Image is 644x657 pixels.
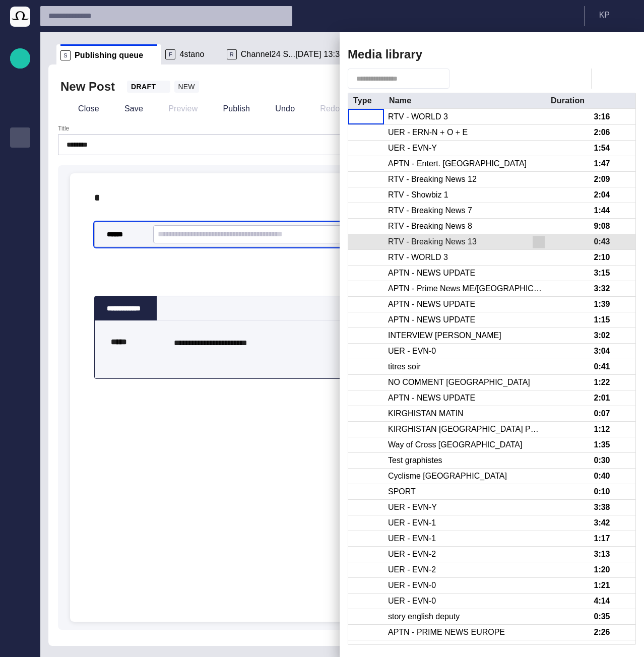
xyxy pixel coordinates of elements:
[594,174,610,185] div: 2:09
[388,486,416,497] div: SPORT
[594,236,610,247] div: 0:43
[353,96,372,106] div: Type
[336,345,352,373] div: Resize sidebar
[388,268,475,279] div: APTN - NEWS UPDATE
[388,236,477,247] div: RTV - Breaking News 13
[594,189,610,201] div: 2:04
[388,549,436,560] div: UER - EVN-2
[594,314,610,325] div: 1:15
[594,377,610,388] div: 1:22
[594,408,610,419] div: 0:07
[594,127,610,138] div: 2:06
[388,314,475,325] div: APTN - NEWS UPDATE
[388,596,436,607] div: UER - EVN-0
[594,361,610,372] div: 0:41
[389,96,411,106] div: Name
[594,596,610,607] div: 4:14
[388,392,475,404] div: APTN - NEWS UPDATE
[594,392,610,404] div: 2:01
[388,143,437,154] div: UER - EVN-Y
[594,111,610,122] div: 3:16
[388,189,448,201] div: RTV - Showbiz 1
[551,96,585,106] div: Duration
[594,221,610,232] div: 9:08
[594,455,610,466] div: 0:30
[594,439,610,450] div: 1:35
[388,299,475,310] div: APTN - NEWS UPDATE
[594,533,610,544] div: 1:17
[388,346,436,357] div: UER - EVN-0
[594,486,610,497] div: 0:10
[388,564,436,575] div: UER - EVN-2
[388,517,436,529] div: UER - EVN-1
[594,549,610,560] div: 3:13
[594,330,610,341] div: 3:02
[388,174,477,185] div: RTV - Breaking News 12
[594,502,610,513] div: 3:38
[348,47,422,61] h2: Media library
[594,517,610,529] div: 3:42
[388,127,468,138] div: UER - ERN-N + O + E
[594,611,610,622] div: 0:35
[388,502,437,513] div: UER - EVN-Y
[594,205,610,216] div: 1:44
[594,424,610,435] div: 1:12
[388,533,436,544] div: UER - EVN-1
[594,564,610,575] div: 1:20
[388,408,464,419] div: KIRGHISTAN MATIN
[388,361,421,372] div: titres soir
[594,252,610,263] div: 2:10
[388,580,436,591] div: UER - EVN-0
[594,283,610,294] div: 3:32
[388,627,505,638] div: APTN - PRIME NEWS EUROPE
[388,252,448,263] div: RTV - WORLD 3
[388,205,472,216] div: RTV - Breaking News 7
[388,439,522,450] div: Way of Cross Jerusalem
[594,580,610,591] div: 1:21
[388,377,530,388] div: NO COMMENT LIBAN
[594,268,610,279] div: 3:15
[388,330,501,341] div: INTERVIEW NAIM KASSEM
[388,158,527,169] div: APTN - Entert. EUROPE
[594,299,610,310] div: 1:39
[388,111,448,122] div: RTV - WORLD 3
[594,346,610,357] div: 3:04
[388,283,542,294] div: APTN - Prime News ME/EUROPE
[388,424,542,435] div: KIRGHISTAN RUSSIA POUTINE
[388,611,460,622] div: story english deputy
[594,471,610,482] div: 0:40
[388,471,507,482] div: Cyclisme Italie
[594,143,610,154] div: 1:54
[388,455,442,466] div: Test graphistes
[594,158,610,169] div: 1:47
[594,627,610,638] div: 2:26
[388,221,472,232] div: RTV - Breaking News 8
